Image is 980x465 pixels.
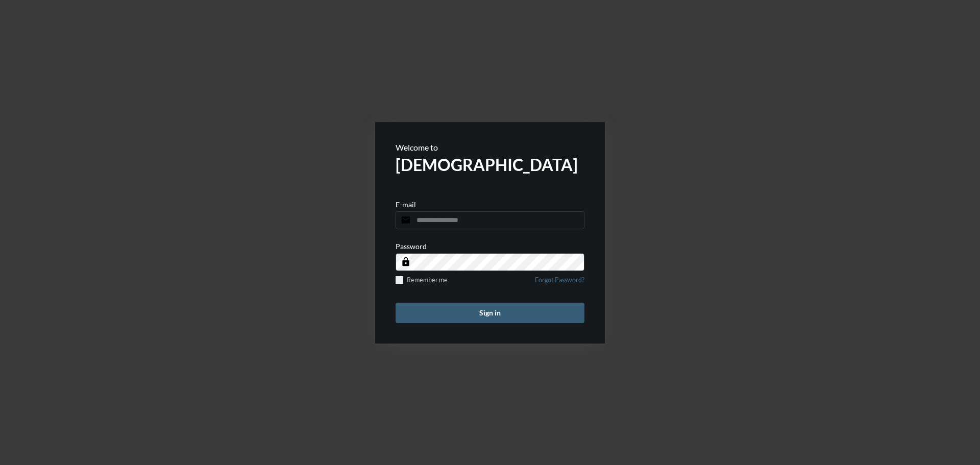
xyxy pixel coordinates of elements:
[396,242,427,251] p: Password
[396,303,584,323] button: Sign in
[396,142,584,152] p: Welcome to
[396,276,448,284] label: Remember me
[396,200,416,209] p: E-mail
[396,155,584,175] h2: [DEMOGRAPHIC_DATA]
[535,276,584,290] a: Forgot Password?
